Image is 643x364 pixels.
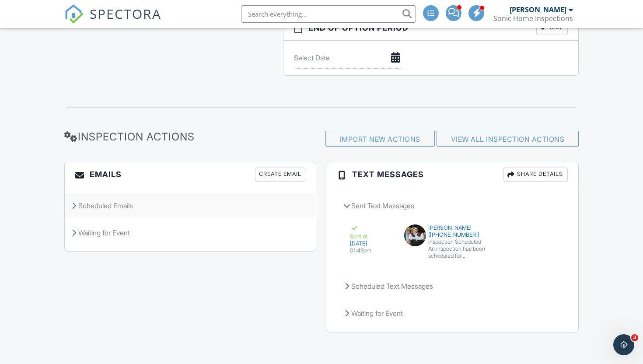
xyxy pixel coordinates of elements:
div: [PERSON_NAME] ([PHONE_NUMBER]) [404,224,502,238]
div: Waiting for Event [338,301,568,325]
input: Select Date [294,47,402,69]
h3: Emails [65,162,316,187]
div: Scheduled Emails [65,194,316,217]
h3: Text Messages [327,162,578,187]
div: [DATE] [350,240,394,247]
a: View All Inspection Actions [451,135,565,143]
div: Sonic Home Inspections [493,14,573,23]
img: img_4450.jpeg [404,224,426,246]
div: Inspection Scheduled [404,238,502,245]
iframe: Intercom live chat [613,334,634,355]
div: [PERSON_NAME] [510,5,566,14]
div: 01:49pm [350,247,394,254]
a: SPECTORA [64,12,161,30]
div: An inspection has been scheduled for [PERSON_NAME] at [STREET_ADDRESS] on [DATE] 9:00 pm [428,245,502,259]
h3: Inspection Actions [64,131,229,143]
div: Share Details [503,168,568,182]
div: Waiting for Event [65,221,316,245]
span: 3 [631,334,638,341]
img: The Best Home Inspection Software - Spectora [64,4,84,24]
div: Import New Actions [325,131,435,147]
div: Scheduled Text Messages [338,274,568,298]
div: Sent Text Messages [338,194,568,217]
div: Sent At [350,224,394,240]
span: SPECTORA [90,4,161,23]
div: Create Email [255,168,305,182]
input: Search everything... [241,5,416,23]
